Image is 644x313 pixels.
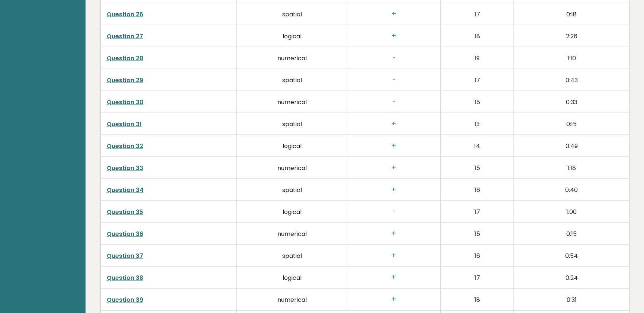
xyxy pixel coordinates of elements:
td: 17 [440,3,514,25]
a: Question 34 [107,186,144,194]
h3: + [354,186,434,194]
td: logical [236,266,348,288]
h3: + [354,142,434,150]
td: 0:24 [514,266,629,288]
td: 17 [440,201,514,223]
a: Question 36 [107,230,143,238]
td: 0:15 [514,223,629,245]
td: numerical [236,223,348,245]
td: 19 [440,47,514,69]
h3: + [354,10,434,18]
td: 0:54 [514,245,629,266]
h3: - [354,208,434,215]
td: 0:33 [514,91,629,113]
td: numerical [236,288,348,310]
a: Question 37 [107,252,143,260]
td: 15 [440,157,514,179]
h3: + [354,164,434,172]
h3: + [354,120,434,128]
td: 15 [440,223,514,245]
td: 17 [440,69,514,91]
td: 1:10 [514,47,629,69]
td: 0:49 [514,135,629,157]
a: Question 27 [107,32,143,41]
td: logical [236,25,348,47]
h3: + [354,32,434,40]
a: Question 26 [107,10,143,19]
h3: + [354,230,434,237]
td: 0:43 [514,69,629,91]
td: numerical [236,157,348,179]
td: 1:00 [514,201,629,223]
td: 18 [440,288,514,310]
a: Question 35 [107,208,143,216]
td: spatial [236,179,348,201]
td: numerical [236,47,348,69]
td: 0:15 [514,113,629,135]
h3: + [354,274,434,281]
a: Question 38 [107,274,143,282]
h3: - [354,76,434,84]
td: spatial [236,113,348,135]
h3: + [354,296,434,303]
td: 16 [440,179,514,201]
h3: - [354,98,434,106]
td: spatial [236,3,348,25]
a: Question 32 [107,142,143,150]
a: Question 28 [107,54,143,63]
td: 14 [440,135,514,157]
td: 17 [440,266,514,288]
a: Question 33 [107,164,143,172]
td: 0:18 [514,3,629,25]
td: 15 [440,91,514,113]
td: spatial [236,69,348,91]
h3: - [354,54,434,62]
td: 2:26 [514,25,629,47]
td: spatial [236,245,348,266]
a: Question 31 [107,120,142,128]
td: 13 [440,113,514,135]
h3: + [354,252,434,259]
td: 0:40 [514,179,629,201]
td: logical [236,201,348,223]
a: Question 39 [107,296,143,304]
td: 1:18 [514,157,629,179]
a: Question 29 [107,76,143,84]
td: numerical [236,91,348,113]
td: 18 [440,25,514,47]
td: logical [236,135,348,157]
a: Question 30 [107,98,144,106]
td: 16 [440,245,514,266]
td: 0:31 [514,288,629,310]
